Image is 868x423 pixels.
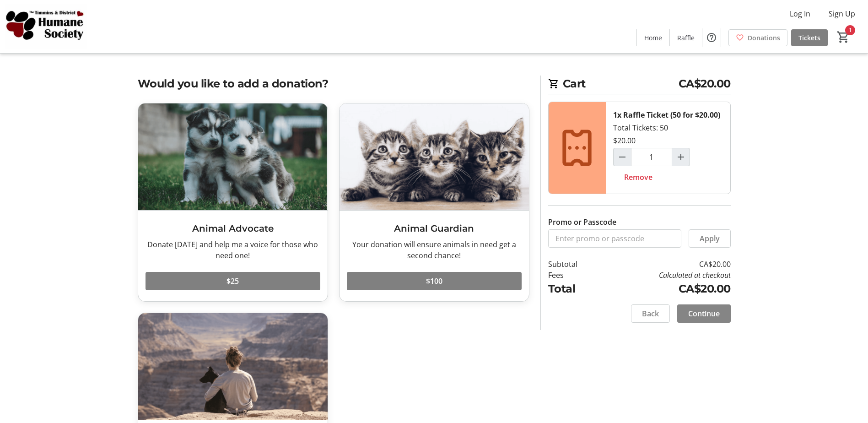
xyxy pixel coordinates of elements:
[347,239,522,261] div: Your donation will ensure animals in need get a second chance!
[138,76,529,92] h2: Would you like to add a donation?
[637,29,669,46] a: Home
[548,281,601,297] td: Total
[835,29,852,45] button: Cart
[347,272,522,290] button: $100
[548,76,731,94] h2: Cart
[548,259,601,270] td: Subtotal
[679,76,731,92] span: CA$20.00
[226,276,239,287] span: $25
[340,103,529,210] img: Animal Guardian
[601,270,730,281] td: Calculated at checkout
[426,276,442,287] span: $100
[613,109,720,120] div: 1x Raffle Ticket (50 for $20.00)
[677,33,695,43] span: Raffle
[614,148,631,166] button: Decrement by one
[347,222,522,235] h3: Animal Guardian
[631,304,670,323] button: Back
[138,313,328,420] img: Animal Champion
[631,148,672,166] input: Raffle Ticket (50 for $20.00) Quantity
[548,229,681,248] input: Enter promo or passcode
[5,4,87,49] img: Timmins and District Humane Society's Logo
[644,33,662,43] span: Home
[689,229,731,248] button: Apply
[146,222,320,235] h3: Animal Advocate
[728,29,787,46] a: Donations
[790,8,810,19] span: Log In
[672,148,690,166] button: Increment by one
[613,135,636,146] div: $20.00
[138,103,328,210] img: Animal Advocate
[782,6,818,21] button: Log In
[821,6,863,21] button: Sign Up
[700,233,720,244] span: Apply
[146,272,320,290] button: $25
[670,29,702,46] a: Raffle
[677,304,731,323] button: Continue
[798,33,820,43] span: Tickets
[601,259,730,270] td: CA$20.00
[791,29,828,46] a: Tickets
[688,308,720,319] span: Continue
[601,281,730,297] td: CA$20.00
[702,28,721,47] button: Help
[613,168,663,186] button: Remove
[548,217,616,228] label: Promo or Passcode
[146,239,320,261] div: Donate [DATE] and help me a voice for those who need one!
[642,308,659,319] span: Back
[624,172,652,183] span: Remove
[606,102,730,194] div: Total Tickets: 50
[829,8,855,19] span: Sign Up
[748,33,780,43] span: Donations
[548,270,601,281] td: Fees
